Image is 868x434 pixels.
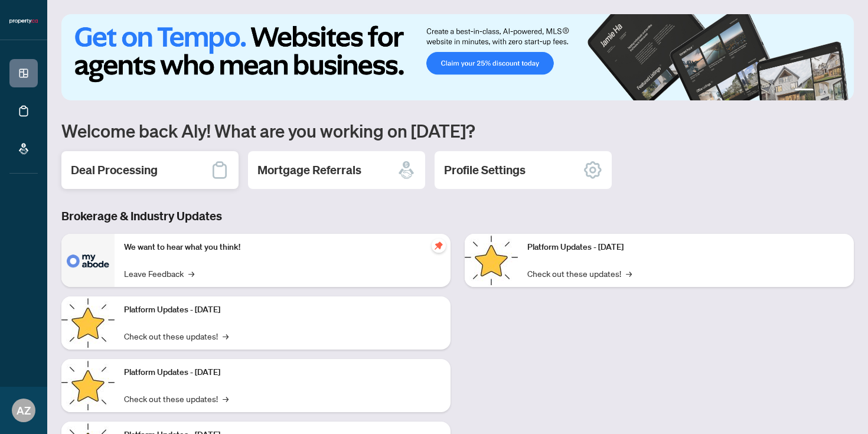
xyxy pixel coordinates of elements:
img: We want to hear what you think! [61,234,115,287]
a: Leave Feedback→ [124,267,194,280]
img: Platform Updates - September 16, 2025 [61,296,115,350]
p: Platform Updates - [DATE] [527,241,844,254]
h2: Deal Processing [71,162,158,178]
img: Slide 0 [61,14,854,100]
p: Platform Updates - [DATE] [124,366,441,379]
h1: Welcome back Aly! What are you working on [DATE]? [61,119,854,142]
img: Platform Updates - July 21, 2025 [61,359,115,412]
button: 1 [795,89,814,93]
img: logo [9,18,38,25]
button: 4 [837,89,842,93]
span: → [223,392,229,405]
a: Check out these updates!→ [124,329,229,342]
span: pushpin [432,239,446,253]
span: → [626,267,632,280]
button: 3 [828,89,833,93]
h2: Mortgage Referrals [257,162,361,178]
button: Open asap [821,393,856,428]
span: AZ [17,402,31,419]
h2: Profile Settings [444,162,526,178]
a: Check out these updates!→ [527,267,632,280]
a: Check out these updates!→ [124,392,229,405]
img: Platform Updates - June 23, 2025 [465,234,518,287]
p: We want to hear what you think! [124,241,441,254]
span: → [223,329,229,342]
span: → [188,267,194,280]
h3: Brokerage & Industry Updates [61,208,854,224]
button: 2 [818,89,823,93]
p: Platform Updates - [DATE] [124,304,441,316]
